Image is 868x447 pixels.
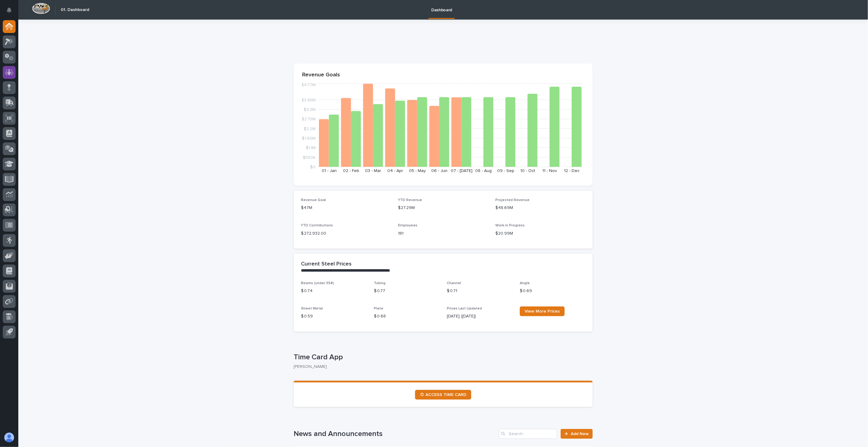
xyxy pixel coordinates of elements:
[294,364,588,369] p: [PERSON_NAME]
[420,393,466,397] span: ⏲ ACCESS TIME CARD
[525,309,560,313] span: View More Prices
[301,313,367,320] p: $ 0.59
[304,108,316,112] tspan: $3.3M
[3,431,16,444] button: users-avatar
[497,169,514,173] text: 09 - Sep
[294,430,497,438] h1: News and Announcements
[302,72,584,79] p: Revenue Goals
[451,169,472,173] text: 07 - [DATE]
[387,169,403,173] text: 04 - Apr
[374,288,439,294] p: $ 0.77
[322,169,337,173] text: 01 - Jan
[304,126,316,131] tspan: $2.2M
[301,205,391,211] p: $47M
[495,198,530,202] span: Projected Revenue
[303,155,316,159] tspan: $550K
[32,3,50,14] img: Workspace Logo
[520,281,530,285] span: Angle
[564,169,580,173] text: 12 - Dec
[301,307,323,310] span: Sheet Metal
[447,313,512,320] p: [DATE] ([DATE])
[398,198,422,202] span: YTD Revenue
[476,169,492,173] text: 08 - Aug
[306,146,316,150] tspan: $1.1M
[520,288,585,294] p: $ 0.69
[398,224,418,227] span: Employees
[374,307,383,310] span: Plate
[398,230,488,237] p: 181
[409,169,426,173] text: 05 - May
[447,281,461,285] span: Channel
[495,205,585,211] p: $48.69M
[447,288,512,294] p: $ 0.71
[520,306,565,316] a: View More Prices
[415,390,471,400] a: ⏲ ACCESS TIME CARD
[301,230,391,237] p: $ 272,932.00
[302,117,316,121] tspan: $2.75M
[495,230,585,237] p: $20.99M
[301,281,334,285] span: Beams (under 55#)
[301,224,333,227] span: YTD Contributions
[374,281,385,285] span: Tubing
[520,169,535,173] text: 10 - Oct
[301,198,326,202] span: Revenue Goal
[374,313,439,320] p: $ 0.68
[365,169,381,173] text: 03 - Mar
[561,429,593,439] a: Add New
[3,4,16,16] button: Notifications
[310,165,316,169] tspan: $0
[398,205,488,211] p: $27.29M
[301,261,352,268] h2: Current Steel Prices
[294,353,590,362] p: Time Card App
[499,429,557,439] input: Search
[343,169,359,173] text: 02 - Feb
[571,432,589,436] span: Add New
[8,7,16,17] div: Notifications
[543,169,557,173] text: 11 - Nov
[61,7,89,13] h2: 01. Dashboard
[447,307,482,310] span: Prices Last Updated
[495,224,525,227] span: Work in Progress
[431,169,447,173] text: 06 - Jun
[301,83,316,87] tspan: $4.77M
[301,98,316,102] tspan: $3.85M
[301,288,367,294] p: $ 0.74
[302,136,316,141] tspan: $1.65M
